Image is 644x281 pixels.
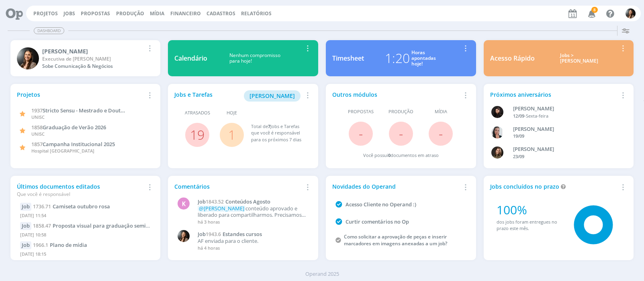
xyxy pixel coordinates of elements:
[10,40,161,76] a: B[PERSON_NAME]Executiva de [PERSON_NAME]Sobe Comunicação & Negócios
[174,53,207,63] div: Calendário
[332,182,460,191] div: Novidades do Operand
[513,145,617,153] div: Julia Agostine Abich
[17,182,145,198] div: Últimos documentos editados
[17,191,145,198] div: Que você é responsável
[591,7,598,13] span: 8
[198,199,308,205] a: Job1843.52Conteúdos Agosto
[225,198,270,205] span: Conteúdos Agosto
[490,90,618,99] div: Próximos aniversários
[33,10,58,17] a: Projetos
[198,245,220,251] span: há 4 horas
[199,205,244,212] span: @[PERSON_NAME]
[20,230,151,242] div: [DATE] 10:58
[526,113,548,119] span: Sexta-feira
[43,124,106,131] span: Graduação de Verão 2026
[34,27,64,34] span: Dashboard
[116,10,144,17] a: Produção
[513,125,617,133] div: Caroline Fagundes Pieczarka
[42,55,145,63] div: Executiva de Contas Pleno
[244,92,301,99] a: [PERSON_NAME]
[31,140,43,148] span: 1857
[147,10,167,17] button: Mídia
[411,50,436,67] div: Horas apontadas hoje!
[439,125,443,142] span: -
[626,8,636,18] img: B
[497,219,563,232] div: dos jobs foram entregues no prazo este mês.
[388,152,390,158] span: 0
[63,10,75,17] a: Jobs
[244,90,301,102] button: [PERSON_NAME]
[81,10,110,17] span: Propostas
[20,222,31,230] div: Job
[490,182,618,191] div: Jobs concluídos no prazo
[204,10,238,17] button: Cadastros
[491,126,503,138] img: C
[33,203,110,210] a: 1736.71Camiseta outubro rosa
[513,153,524,159] span: 23/09
[33,241,87,248] a: 1966.1Plano de mídia
[33,222,51,229] span: 1858.47
[541,53,618,64] div: Jobs > [PERSON_NAME]
[198,238,308,244] p: AF enviada para o cliente.
[346,218,409,225] a: Curtir comentários no Op
[326,40,476,76] a: Timesheet1:20Horasapontadashoje!
[43,140,115,148] span: Campanha Institucional 2025
[239,10,274,17] button: Relatórios
[332,53,364,63] div: Timesheet
[513,113,524,119] span: 12/09
[31,107,43,114] span: 1937
[388,108,413,115] span: Produção
[31,140,115,148] a: 1857Campanha Institucional 2025
[198,231,308,238] a: Job1943.6Estandes cursos
[206,231,221,238] span: 1943.6
[185,110,210,116] span: Atrasados
[17,90,145,99] div: Projetos
[268,123,270,129] span: 7
[33,222,172,229] a: 1858.47Proposta visual para graduação semipresencial
[228,126,235,143] a: 1
[20,211,151,222] div: [DATE] 11:54
[174,90,302,102] div: Jobs e Tarefas
[168,10,203,17] button: Financeiro
[490,53,535,63] div: Acesso Rápido
[42,47,145,55] div: Beatriz Luchese
[174,182,302,191] div: Comentários
[42,63,145,70] div: Sobe Comunicação & Negócios
[206,198,224,205] span: 1843.52
[249,92,295,100] span: [PERSON_NAME]
[31,114,45,120] span: UNISC
[583,6,599,21] button: 8
[31,123,106,131] a: 1858Graduação de Verão 2026
[31,131,45,137] span: UNISC
[190,126,204,143] a: 19
[53,222,172,229] span: Proposta visual para graduação semipresencial
[497,201,563,219] div: 100%
[31,106,150,114] a: 1937Stricto Sensu - Mestrado e Doutorado 25/26
[513,105,617,113] div: Luana da Silva de Andrade
[363,152,439,159] div: Você possui documentos em atraso
[332,90,460,99] div: Outros módulos
[435,108,447,115] span: Mídia
[513,113,617,120] div: -
[50,241,87,248] span: Plano de mídia
[170,10,201,17] a: Financeiro
[114,10,147,17] button: Produção
[43,106,150,114] span: Stricto Sensu - Mestrado e Doutorado 25/26
[150,10,164,17] a: Mídia
[399,125,403,142] span: -
[348,108,374,115] span: Propostas
[33,203,51,210] span: 1736.71
[78,10,112,17] button: Propostas
[385,49,410,68] div: 1:20
[31,124,43,131] span: 1858
[207,53,302,64] div: Nenhum compromisso para hoje!
[227,110,237,116] span: Hoje
[17,47,39,69] img: B
[198,206,308,218] p: conteúdo aprovado e liberado para compartilharmos. Precisamos apenas ajustar a data. materiais
[31,10,60,17] button: Projetos
[178,198,190,210] div: K
[53,203,110,210] span: Camiseta outubro rosa
[344,233,447,247] a: Como solicitar a aprovação de peças e inserir marcadores em imagens anexadas a um job?
[491,106,503,118] img: L
[491,147,503,159] img: J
